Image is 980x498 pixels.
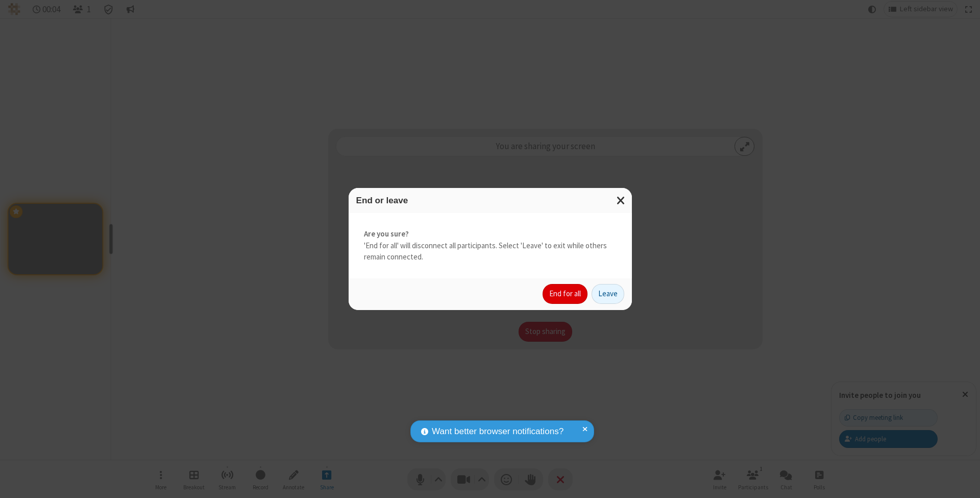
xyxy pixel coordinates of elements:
[432,425,563,438] span: Want better browser notifications?
[610,188,632,213] button: Close modal
[349,213,632,278] div: 'End for all' will disconnect all participants. Select 'Leave' to exit while others remain connec...
[543,284,587,304] button: End for all
[364,228,617,240] strong: Are you sure?
[592,284,624,304] button: Leave
[356,196,624,205] h3: End or leave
